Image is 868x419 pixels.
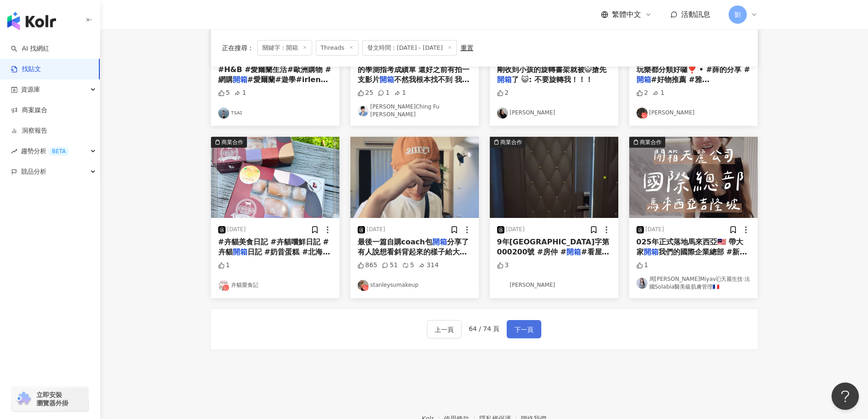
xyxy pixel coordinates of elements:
[637,75,742,94] span: #好物推薦 #雅[PERSON_NAME] #海藻洗髮
[629,137,758,218] button: 商業合作
[566,248,581,256] mark: 開箱
[497,108,611,119] a: KOL Avatar[PERSON_NAME]
[218,108,229,119] img: KOL Avatar
[218,108,332,119] a: KOL Avatarᴛsᴀɪ
[221,138,243,147] div: 商業合作
[681,10,710,19] span: 活動訊息
[11,65,41,74] a: 找貼文
[612,10,641,20] span: 繁體中文
[512,75,593,84] span: 了 😺: 不要旋轉我！！！
[257,40,312,56] span: 關鍵字：開箱
[358,261,378,270] div: 865
[358,103,472,119] a: KOL Avatar[PERSON_NAME]Ching Fu [PERSON_NAME]
[11,126,47,135] a: 洞察報告
[358,238,432,246] span: 最後一篇自購coach包
[211,137,339,218] button: 商業合作
[637,108,647,119] img: KOL Avatar
[358,280,472,291] a: KOL Avatarstanleysumakeup
[12,387,88,411] a: chrome extension立即安裝 瀏覽器外掛
[382,261,398,270] div: 51
[233,75,247,84] mark: 開箱
[15,392,32,406] img: chrome extension
[629,137,758,218] img: post-image
[497,88,509,98] div: 2
[7,12,56,30] img: logo
[646,226,664,233] div: [DATE]
[832,383,859,410] iframe: Help Scout Beacon - Open
[358,75,470,94] span: 不然我根本找不到 我的成績單了🤣
[644,248,658,256] mark: 開箱
[640,138,662,147] div: 商業合作
[637,238,744,256] span: 025年正式落地馬來西亞🇲🇾 帶大家
[233,248,247,256] mark: 開箱
[48,147,69,156] div: BETA
[402,261,414,270] div: 5
[11,44,49,53] a: searchAI 找網紅
[362,40,457,56] span: 發文時間：[DATE] - [DATE]
[497,75,512,84] mark: 開箱
[461,44,473,52] div: 重置
[432,238,447,246] mark: 開箱
[469,325,500,332] span: 64 / 74 頁
[234,88,246,98] div: 1
[490,137,618,218] img: post-image
[637,88,648,98] div: 2
[497,238,610,256] span: 9年[GEOGRAPHIC_DATA]字第000200號 #房仲 #
[11,148,17,155] span: rise
[358,88,374,98] div: 25
[21,141,69,161] span: 趨勢分析
[419,261,439,270] div: 314
[497,261,509,270] div: 3
[218,88,230,98] div: 5
[21,161,46,182] span: 競品分析
[637,75,651,84] mark: 開箱
[218,238,329,256] span: #卉貓美食日記 #卉貓嚐鮮日記 #卉貓
[21,79,40,100] span: 資源庫
[637,248,747,266] span: 我們的國際企業總部 #新加坡 #马
[427,320,462,338] button: 上一頁
[394,88,406,98] div: 1
[218,75,328,94] span: #愛爾蘭#遊學#irlend #從
[222,44,254,52] span: 正在搜尋 ：
[637,278,647,289] img: KOL Avatar
[218,261,230,270] div: 1
[734,10,741,20] span: 劉
[500,138,522,147] div: 商業合作
[497,65,607,74] span: 剛收到小孩的旋轉書架就被😺搶先
[497,280,508,291] img: KOL Avatar
[11,106,47,115] a: 商案媒合
[435,324,454,335] span: 上一頁
[497,280,611,291] a: KOL Avatar[PERSON_NAME]
[637,65,750,74] span: 玩樂都分類好囉❣️ • #薛的分享 #
[497,108,508,119] img: KOL Avatar
[637,261,648,270] div: 1
[36,391,68,407] span: 立即安裝 瀏覽器外掛
[380,75,394,84] mark: 開箱
[218,248,330,266] span: 日記 #奶昔蛋糕 #北海道的濃醇香
[358,65,470,84] span: 的學測指考成績單 還好之前有拍一支影片
[490,137,618,218] button: 商業合作
[218,280,229,291] img: KOL Avatar
[514,324,534,335] span: 下一頁
[506,226,525,233] div: [DATE]
[218,65,331,84] span: #H&B #愛爾蘭生活#歐洲購物 #網購
[652,88,664,98] div: 1
[637,108,750,119] a: KOL Avatar[PERSON_NAME]
[358,280,369,291] img: KOL Avatar
[507,320,541,338] button: 下一頁
[218,280,332,291] a: KOL Avatar卉貓愛食記
[358,105,369,116] img: KOL Avatar
[211,137,339,218] img: post-image
[367,226,385,233] div: [DATE]
[378,88,390,98] div: 1
[227,226,246,233] div: [DATE]
[316,40,359,56] span: Threads
[350,137,479,218] img: post-image
[637,275,750,291] a: KOL Avatar周[PERSON_NAME]Miyavi𒀭天麗生技·法國Solabia醫美級肌膚管理🇫🇷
